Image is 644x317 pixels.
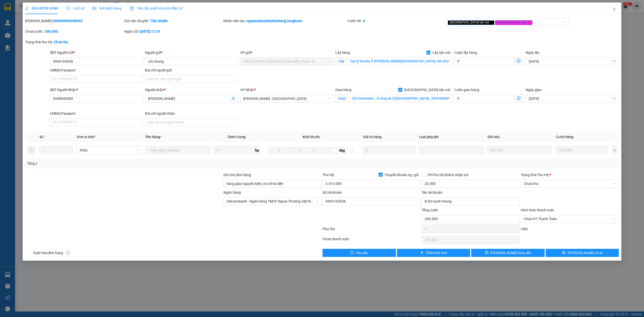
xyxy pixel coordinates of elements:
[322,236,421,245] div: Chưa thanh toán
[521,208,554,212] label: Hình thức thanh toán
[517,96,521,100] span: dollar-circle
[556,146,608,154] input: 0
[145,111,238,116] div: Địa chỉ người nhận
[562,251,566,255] span: printer
[45,29,58,33] b: 290.000
[524,215,616,223] span: Chọn HT Thanh Toán
[323,197,421,205] input: Số tài khoản
[93,7,96,10] span: picture
[335,88,351,92] span: Giao hàng
[223,18,346,24] div: Nhân viên tạo:
[488,146,552,154] input: Ghi Chú
[426,250,447,256] span: Thêm ĐH mới
[607,3,621,17] button: Close
[335,94,349,102] span: Giao
[25,29,123,34] div: Chưa cước :
[517,59,521,63] span: dollar-circle
[25,6,59,10] span: SỬA ĐƠN HÀNG
[27,146,35,154] button: delete
[568,250,603,256] span: [PERSON_NAME] và In
[66,251,70,255] span: info-circle
[145,87,238,93] div: Người nhận
[330,147,354,153] span: 0kg
[145,146,210,154] input: VD: Bàn, Ghế
[335,57,347,65] span: Lấy
[39,135,44,139] span: SL
[25,7,29,10] span: edit
[240,50,333,55] div: VP gửi
[556,135,573,139] span: Cước hàng
[322,226,421,235] div: Phụ thu
[422,197,520,205] input: Tên tài khoản
[303,135,320,139] span: Kích thước
[25,39,148,45] div: Trạng thái thu hộ:
[25,18,123,24] div: [PERSON_NAME]:
[226,197,318,205] span: Vietcombank - Ngân hàng TMCP Ngoại Thương Việt Nam
[231,97,235,101] span: user-add
[323,249,396,257] button: exclamation-circleYêu cầu
[145,67,238,73] div: Địa chỉ người gửi
[50,67,143,73] div: CMND/Passport
[228,135,246,139] span: Định lượng
[471,249,545,257] button: save[PERSON_NAME] thay đổi
[417,132,486,142] th: Loại phụ phí
[50,111,143,116] div: CMND/Passport
[529,96,611,101] input: Ngày giao
[486,132,554,142] th: Ghi chú
[323,190,342,194] label: Số tài khoản
[240,88,254,92] span: VP Nhận
[521,172,619,178] div: Trạng thái Thu Hộ
[243,95,330,102] span: Hồ Chí Minh : Kho Quận 12
[454,88,479,92] label: Cước giao hàng
[53,19,83,23] b: HNVD0909250032
[145,50,238,55] div: Người gửi
[454,57,514,65] input: Cước lấy hàng
[124,18,222,24] div: Gói vận chuyển:
[363,19,365,23] b: 0
[223,180,321,188] input: Ghi chú đơn hàng
[311,147,330,153] input: C
[124,29,222,34] div: Ngày GD:
[430,50,452,55] span: Lấy tận nơi
[524,180,616,187] span: Chưa thu
[521,227,528,231] span: VND
[150,19,168,23] b: Tiêu chuẩn
[526,88,542,92] label: Ngày giao
[145,135,162,139] span: Tên hàng
[612,146,617,154] button: plus
[356,250,368,256] span: Yêu cầu
[335,51,350,55] span: Lấy hàng
[402,87,452,93] span: [GEOGRAPHIC_DATA] tận nơi
[255,146,260,154] span: kg
[383,172,421,178] span: Chuyển khoản ng. gửi
[546,249,619,257] button: printer[PERSON_NAME] và In
[140,29,160,33] b: [DATE] 12:19
[50,87,143,93] div: SĐT Người Nhận
[67,6,85,10] span: Lịch sử
[77,135,96,139] span: Đơn vị tính
[454,51,477,55] label: Cước lấy hàng
[247,19,302,23] b: nguyenducanhnhanhang.longhoan
[363,135,382,139] span: Giá trị hàng
[422,208,438,212] span: Tổng cước
[491,250,531,256] span: [PERSON_NAME] thay đổi
[422,190,442,194] label: Tên tài khoản
[223,190,241,194] label: Ngân hàng
[426,172,470,178] span: Phí thu hộ khách nhận trả
[323,173,334,177] span: Thu Hộ
[50,50,143,55] div: SĐT Người Gửi
[363,146,415,154] input: 0
[490,21,492,24] span: close
[290,147,311,153] input: R
[80,146,138,154] span: Khác
[612,7,616,11] span: close
[145,118,238,126] input: Địa chỉ của người nhận
[130,6,183,10] span: Yêu cầu xuất hóa đơn điện tử
[420,251,424,255] span: plus
[93,6,122,10] span: Ảnh kiện hàng
[454,94,514,102] input: Cước giao hàng
[347,57,452,65] input: Lấy tận nơi
[269,147,290,153] input: D
[243,58,330,65] span: Hà Nội: Kho Văn Điển Thanh Trì
[495,20,533,25] span: Đã gọi khách (VP gửi)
